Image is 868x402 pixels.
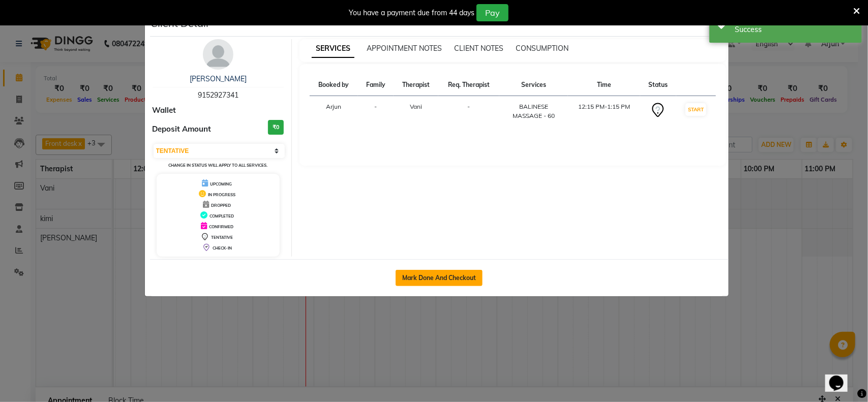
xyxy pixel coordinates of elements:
[499,74,568,96] th: Services
[211,235,233,240] span: TENTATIVE
[209,224,233,229] span: CONFIRMED
[358,96,394,127] td: -
[505,102,562,120] div: BALINESE MASSAGE - 60
[312,40,354,58] span: SERVICES
[211,203,231,208] span: DROPPED
[394,74,438,96] th: Therapist
[685,103,706,116] button: START
[640,74,676,96] th: Status
[396,270,483,286] button: Mark Done And Checkout
[153,123,212,135] span: Deposit Amount
[438,74,499,96] th: Req. Therapist
[516,44,568,53] span: CONSUMPTION
[213,245,232,251] span: CHECK-IN
[825,361,858,392] iframe: chat widget
[168,163,267,168] small: Change in status will apply to all services.
[310,74,358,96] th: Booked by
[209,213,234,219] span: COMPLETED
[568,96,640,127] td: 12:15 PM-1:15 PM
[310,96,358,127] td: Arjun
[454,44,503,53] span: CLIENT NOTES
[367,44,442,53] span: APPOINTMENT NOTES
[190,74,247,83] a: [PERSON_NAME]
[735,24,854,35] div: Success
[410,103,422,110] span: Vani
[349,8,474,18] div: You have a payment due from 44 days
[358,74,394,96] th: Family
[203,39,233,70] img: avatar
[210,181,232,187] span: UPCOMING
[153,105,176,116] span: Wallet
[198,90,238,100] span: 9152927341
[268,120,284,135] h3: ₹0
[476,4,508,21] button: Pay
[568,74,640,96] th: Time
[438,96,499,127] td: -
[208,192,235,197] span: IN PROGRESS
